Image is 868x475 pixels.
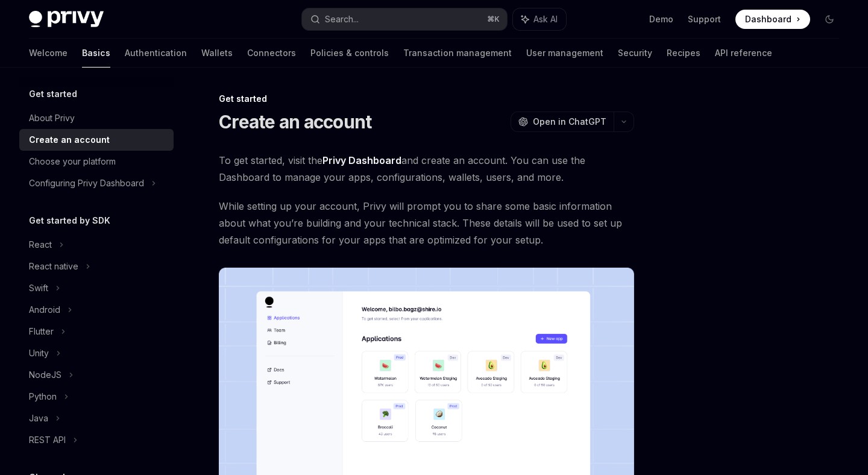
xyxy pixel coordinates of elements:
[29,111,75,125] div: About Privy
[125,39,187,68] a: Authentication
[219,198,634,248] span: While setting up your account, Privy will prompt you to share some basic information about what y...
[513,8,566,30] button: Ask AI
[219,152,634,186] span: To get started, visit the and create an account. You can use the Dashboard to manage your apps, c...
[325,12,359,27] div: Search...
[29,324,54,339] div: Flutter
[715,39,772,68] a: API reference
[19,129,174,151] a: Create an account
[618,39,652,68] a: Security
[29,176,144,190] div: Configuring Privy Dashboard
[201,39,233,68] a: Wallets
[487,14,500,24] span: ⌘ K
[219,111,371,133] h1: Create an account
[533,13,558,25] span: Ask AI
[219,93,634,105] div: Get started
[247,39,296,68] a: Connectors
[322,154,401,167] a: Privy Dashboard
[29,87,77,101] h5: Get started
[29,11,104,28] img: dark logo
[688,13,721,25] a: Support
[667,39,700,68] a: Recipes
[82,39,110,68] a: Basics
[19,107,174,129] a: About Privy
[403,39,512,68] a: Transaction management
[649,13,673,25] a: Demo
[310,39,389,68] a: Policies & controls
[511,112,614,132] button: Open in ChatGPT
[820,10,839,29] button: Toggle dark mode
[19,151,174,172] a: Choose your platform
[735,10,810,29] a: Dashboard
[302,8,506,30] button: Search...⌘K
[29,389,57,404] div: Python
[29,303,60,317] div: Android
[29,281,48,295] div: Swift
[29,346,49,360] div: Unity
[29,433,66,447] div: REST API
[526,39,603,68] a: User management
[29,259,78,274] div: React native
[29,154,116,169] div: Choose your platform
[29,411,48,426] div: Java
[29,368,61,382] div: NodeJS
[29,213,110,228] h5: Get started by SDK
[29,133,110,147] div: Create an account
[533,116,606,128] span: Open in ChatGPT
[745,13,791,25] span: Dashboard
[29,39,68,68] a: Welcome
[29,237,52,252] div: React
